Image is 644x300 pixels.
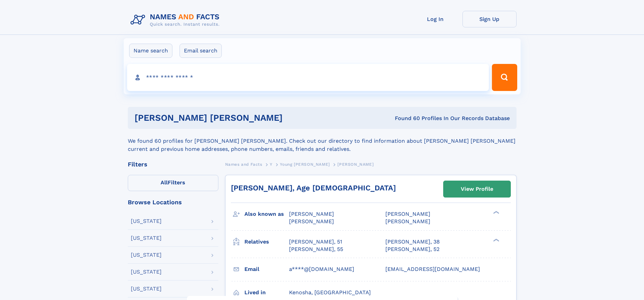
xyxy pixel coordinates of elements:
[131,252,162,258] div: [US_STATE]
[128,199,218,205] div: Browse Locations
[339,115,510,122] div: Found 60 Profiles In Our Records Database
[385,218,430,225] span: [PERSON_NAME]
[385,211,430,217] span: [PERSON_NAME]
[161,179,168,186] span: All
[129,44,172,58] label: Name search
[289,289,371,296] span: Kenosha, [GEOGRAPHIC_DATA]
[270,162,272,167] span: Y
[131,235,162,241] div: [US_STATE]
[289,211,334,217] span: [PERSON_NAME]
[462,11,517,27] a: Sign Up
[270,160,272,168] a: Y
[244,263,289,275] h3: Email
[131,269,162,275] div: [US_STATE]
[128,161,218,167] div: Filters
[127,64,489,91] input: search input
[128,11,225,29] img: Logo Names and Facts
[337,162,374,167] span: [PERSON_NAME]
[131,218,162,224] div: [US_STATE]
[135,114,339,122] h1: [PERSON_NAME] [PERSON_NAME]
[289,238,342,246] a: [PERSON_NAME], 51
[385,266,480,272] span: [EMAIL_ADDRESS][DOMAIN_NAME]
[280,160,330,168] a: Young [PERSON_NAME]
[492,210,500,215] div: ❯
[180,44,222,58] label: Email search
[131,286,162,292] div: [US_STATE]
[244,236,289,248] h3: Relatives
[128,129,517,153] div: We found 60 profiles for [PERSON_NAME] [PERSON_NAME]. Check out our directory to find information...
[444,181,510,197] a: View Profile
[225,160,262,168] a: Names and Facts
[289,218,334,225] span: [PERSON_NAME]
[492,64,517,91] button: Search Button
[408,11,462,27] a: Log In
[385,238,440,246] a: [PERSON_NAME], 38
[289,246,343,253] a: [PERSON_NAME], 55
[128,175,218,191] label: Filters
[492,238,500,242] div: ❯
[231,184,396,192] a: [PERSON_NAME], Age [DEMOGRAPHIC_DATA]
[461,181,493,197] div: View Profile
[244,287,289,298] h3: Lived in
[280,162,330,167] span: Young [PERSON_NAME]
[244,208,289,220] h3: Also known as
[385,246,439,253] a: [PERSON_NAME], 52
